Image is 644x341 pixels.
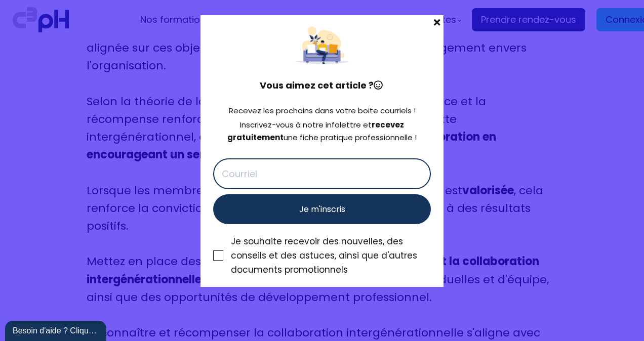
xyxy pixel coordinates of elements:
[213,194,431,224] button: Je m'inscris
[213,158,431,189] input: Courriel
[213,78,431,93] h4: Vous aimez cet article ?
[5,319,108,341] iframe: chat widget
[227,132,284,143] strong: gratuitement
[231,234,431,277] div: Je souhaite recevoir des nouvelles, des conseils et des astuces, ainsi que d'autres documents pro...
[299,203,345,216] span: Je m'inscris
[372,119,404,130] strong: recevez
[213,105,431,117] div: Recevez les prochains dans votre boite courriels !
[213,119,431,144] div: Inscrivez-vous à notre infolettre et une fiche pratique professionnelle !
